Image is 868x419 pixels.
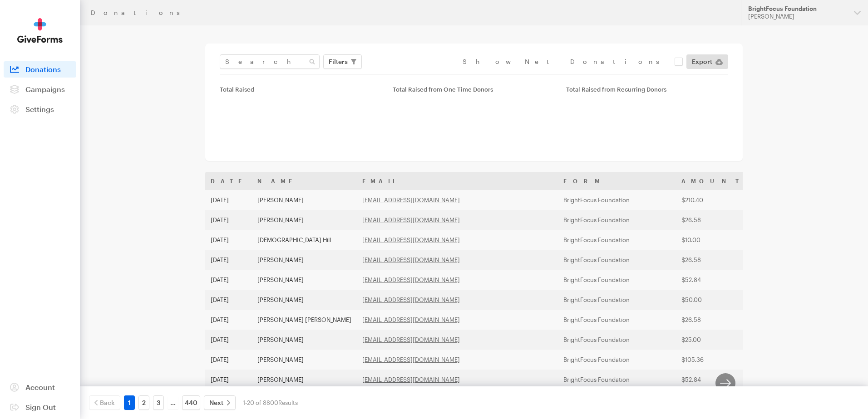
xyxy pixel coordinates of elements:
td: [PERSON_NAME] [252,210,357,230]
td: [DATE] [205,290,252,310]
td: BrightFocus Foundation [558,250,676,270]
td: BrightFocus Foundation [558,290,676,310]
td: BrightFocus Foundation [558,190,676,210]
span: Results [278,399,298,406]
td: $105.36 [676,350,750,370]
td: [DATE] [205,210,252,230]
td: [DATE] [205,250,252,270]
td: $52.84 [676,270,750,290]
td: $10.00 [676,230,750,250]
td: [DATE] [205,350,252,370]
td: [DATE] [205,310,252,330]
a: Next [204,395,236,410]
a: Account [4,379,76,395]
th: Date [205,172,252,190]
input: Search Name & Email [220,54,320,69]
span: Export [692,56,712,67]
td: [DATE] [205,330,252,350]
a: [EMAIL_ADDRESS][DOMAIN_NAME] [362,256,460,263]
a: Campaigns [4,81,76,97]
a: [EMAIL_ADDRESS][DOMAIN_NAME] [362,276,460,283]
span: Campaigns [25,85,65,93]
a: Sign Out [4,399,76,415]
th: Email [357,172,558,190]
span: Filters [329,56,348,67]
a: Settings [4,101,76,117]
td: BrightFocus Foundation [558,350,676,370]
span: Donations [25,65,61,73]
td: BrightFocus Foundation [558,370,676,390]
a: 3 [153,395,164,410]
td: [DEMOGRAPHIC_DATA] Hill [252,230,357,250]
td: [PERSON_NAME] [252,290,357,310]
a: 440 [182,395,200,410]
th: Amount [676,172,750,190]
td: [PERSON_NAME] [252,370,357,390]
a: Donations [4,61,76,78]
span: Next [209,397,223,408]
td: BrightFocus Foundation [558,230,676,250]
td: $210.40 [676,190,750,210]
td: $26.58 [676,310,750,330]
td: [DATE] [205,190,252,210]
img: GiveForms [17,18,63,43]
td: BrightFocus Foundation [558,270,676,290]
a: [EMAIL_ADDRESS][DOMAIN_NAME] [362,216,460,224]
td: [DATE] [205,230,252,250]
a: [EMAIL_ADDRESS][DOMAIN_NAME] [362,376,460,383]
span: Account [25,383,55,391]
td: BrightFocus Foundation [558,310,676,330]
td: $26.58 [676,250,750,270]
a: [EMAIL_ADDRESS][DOMAIN_NAME] [362,356,460,363]
td: [DATE] [205,370,252,390]
th: Form [558,172,676,190]
td: [DATE] [205,270,252,290]
button: Filters [323,54,362,69]
div: BrightFocus Foundation [748,5,847,13]
td: [PERSON_NAME] [252,350,357,370]
th: Name [252,172,357,190]
div: Total Raised from One Time Donors [393,86,555,93]
div: Total Raised [220,86,382,93]
td: [PERSON_NAME] [252,190,357,210]
a: [EMAIL_ADDRESS][DOMAIN_NAME] [362,196,460,204]
td: [PERSON_NAME] [252,330,357,350]
a: [EMAIL_ADDRESS][DOMAIN_NAME] [362,336,460,343]
td: [PERSON_NAME] [PERSON_NAME] [252,310,357,330]
td: [PERSON_NAME] [252,270,357,290]
a: [EMAIL_ADDRESS][DOMAIN_NAME] [362,236,460,244]
td: $25.00 [676,330,750,350]
a: [EMAIL_ADDRESS][DOMAIN_NAME] [362,316,460,323]
a: Export [686,54,728,69]
td: [PERSON_NAME] [252,250,357,270]
td: $50.00 [676,290,750,310]
span: Sign Out [25,403,56,411]
div: [PERSON_NAME] [748,13,847,20]
td: BrightFocus Foundation [558,330,676,350]
span: Settings [25,105,54,113]
a: [EMAIL_ADDRESS][DOMAIN_NAME] [362,296,460,303]
div: 1-20 of 8800 [243,395,298,410]
td: $26.58 [676,210,750,230]
a: 2 [138,395,149,410]
td: BrightFocus Foundation [558,210,676,230]
td: $52.84 [676,370,750,390]
div: Total Raised from Recurring Donors [566,86,728,93]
